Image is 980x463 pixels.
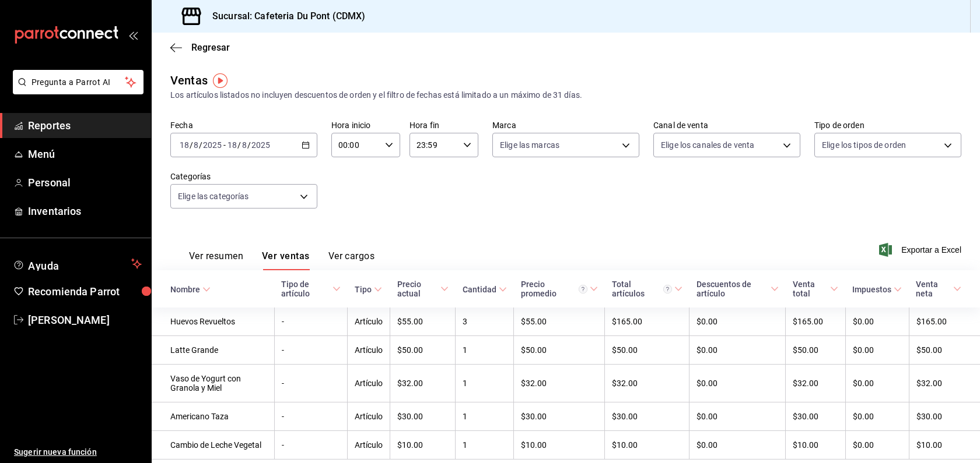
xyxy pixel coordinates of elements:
[179,140,190,150] input: --
[845,308,909,336] td: $0.00
[456,336,514,365] td: 1
[845,431,909,460] td: $0.00
[463,285,496,294] div: Cantidad
[223,140,226,150] span: -
[397,280,438,298] div: Precio actual
[397,280,449,298] span: Precio actual
[170,121,317,129] label: Fecha
[348,308,390,336] td: Artículo
[390,365,456,402] td: $32.00
[909,365,980,402] td: $32.00
[492,121,639,129] label: Marca
[521,280,587,298] div: Precio promedio
[605,402,689,431] td: $30.00
[203,9,365,23] h3: Sucursal: Cafeteria Du Pont (CDMX)
[786,336,845,365] td: $50.00
[514,431,605,460] td: $10.00
[262,250,310,270] button: Ver ventas
[28,312,142,328] span: [PERSON_NAME]
[909,336,980,365] td: $50.00
[845,365,909,402] td: $0.00
[170,285,200,294] div: Nombre
[178,190,249,202] span: Elige las categorías
[28,146,142,162] span: Menú
[202,140,222,150] input: ----
[274,402,348,431] td: -
[605,336,689,365] td: $50.00
[28,118,142,133] span: Reportes
[696,280,779,298] span: Descuentos de artículo
[909,308,980,336] td: $165.00
[689,365,786,402] td: $0.00
[331,121,400,129] label: Hora inicio
[463,285,507,294] span: Cantidad
[274,365,348,402] td: -
[170,285,211,294] span: Nombre
[281,280,341,298] span: Tipo de artículo
[689,402,786,431] td: $0.00
[612,280,682,298] span: Total artículos
[170,42,230,53] button: Regresar
[348,402,390,431] td: Artículo
[355,285,372,294] div: Tipo
[170,72,208,89] div: Ventas
[274,308,348,336] td: -
[28,257,127,271] span: Ayuda
[348,336,390,365] td: Artículo
[328,250,375,270] button: Ver cargos
[152,308,274,336] td: Huevos Revueltos
[605,365,689,402] td: $32.00
[653,121,800,129] label: Canal de venta
[274,431,348,460] td: -
[355,285,382,294] span: Tipo
[247,140,251,150] span: /
[612,280,672,298] div: Total artículos
[689,336,786,365] td: $0.00
[456,308,514,336] td: 3
[28,284,142,299] span: Recomienda Parrot
[237,140,241,150] span: /
[521,280,598,298] span: Precio promedio
[852,285,891,294] div: Impuestos
[242,140,247,150] input: --
[514,308,605,336] td: $55.00
[514,402,605,431] td: $30.00
[663,285,672,294] svg: El total artículos considera cambios de precios en los artículos así como costos adicionales por ...
[13,70,143,94] button: Pregunta a Parrot AI
[251,140,271,150] input: ----
[170,89,961,101] div: Los artículos listados no incluyen descuentos de orden y el filtro de fechas está limitado a un m...
[390,402,456,431] td: $30.00
[32,76,125,89] span: Pregunta a Parrot AI
[213,73,228,88] img: Tooltip marker
[793,280,828,298] div: Venta total
[191,42,230,53] span: Regresar
[456,431,514,460] td: 1
[852,285,902,294] span: Impuestos
[689,431,786,460] td: $0.00
[227,140,237,150] input: --
[189,250,243,270] button: Ver resumen
[152,336,274,365] td: Latte Grande
[409,121,478,129] label: Hora fin
[390,431,456,460] td: $10.00
[456,402,514,431] td: 1
[786,308,845,336] td: $165.00
[14,446,142,458] span: Sugerir nueva función
[199,140,202,150] span: /
[456,365,514,402] td: 1
[348,365,390,402] td: Artículo
[128,30,138,40] button: open_drawer_menu
[689,308,786,336] td: $0.00
[28,203,142,219] span: Inventarios
[881,243,961,257] button: Exportar a Excel
[916,280,951,298] div: Venta neta
[786,431,845,460] td: $10.00
[793,280,838,298] span: Venta total
[605,431,689,460] td: $10.00
[390,336,456,365] td: $50.00
[193,140,199,150] input: --
[845,336,909,365] td: $0.00
[916,280,961,298] span: Venta neta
